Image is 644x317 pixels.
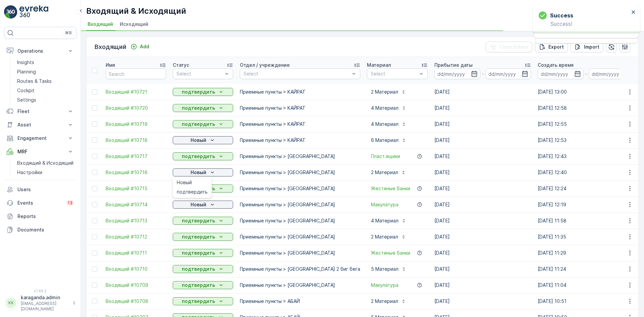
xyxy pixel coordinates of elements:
span: Жестяные банки [371,185,410,192]
p: Прибытие даты [434,62,473,68]
p: Входящий [95,42,126,52]
a: Макулатура [371,201,398,208]
button: 5 Материал [367,264,411,274]
td: Приемные пункты > [GEOGRAPHIC_DATA] [236,245,364,261]
div: Toggle Row Selected [92,266,97,272]
input: Search [106,68,166,79]
p: 5 Материал [371,266,398,272]
p: karaganda.admin [21,294,69,301]
p: - [482,70,484,78]
button: подтвердить [173,88,233,96]
td: Приемные пункты > [GEOGRAPHIC_DATA] [236,229,364,245]
div: Toggle Row Selected [92,105,97,111]
a: Users [4,183,76,196]
div: Toggle Row Selected [92,250,97,256]
a: Входящий #10715 [106,185,166,192]
p: Select [176,70,223,77]
p: подтвердить [182,266,215,272]
input: dd/mm/yyyy [538,68,584,79]
p: Engagement [17,135,63,142]
img: logo_light-DOdMpM7g.png [19,5,48,19]
p: Отдел / учреждение [240,62,290,68]
td: [DATE] 11:35 [534,229,638,245]
p: 2 Материал [371,169,398,176]
p: 13 [68,200,72,206]
button: Clear Filters [486,42,532,52]
td: [DATE] [431,197,534,213]
button: 2 Материал [367,87,410,97]
button: MRF [4,145,76,158]
button: подтвердить [173,104,233,112]
button: Engagement [4,131,76,145]
a: Settings [14,95,76,105]
a: Входящий #10709 [106,282,166,288]
p: Operations [17,48,63,54]
span: Входящий #10720 [106,105,166,111]
td: [DATE] 11:04 [534,277,638,293]
a: Входящий #10714 [106,201,166,208]
td: Приемные пункты > КАЙРАТ [236,84,364,100]
td: [DATE] [431,116,534,132]
p: Import [584,44,599,50]
td: [DATE] 12:58 [534,100,638,116]
p: Cockpit [17,87,35,94]
p: подтвердить [182,105,215,111]
button: 4 Материал [367,119,411,129]
div: Toggle Row Selected [92,154,97,159]
a: Входящий #10716 [106,169,166,176]
p: Select [371,70,417,77]
a: Входящий #10710 [106,266,166,272]
div: KK [6,298,16,308]
p: 6 Материал [371,137,398,144]
button: подтвердить [173,249,233,257]
input: dd/mm/yyyy [434,68,480,79]
p: 2 Материал [371,89,398,95]
p: подтвердить [182,233,215,240]
td: [DATE] [431,229,534,245]
p: Export [548,44,564,50]
p: Success! [539,21,629,27]
td: Приемные пункты > [GEOGRAPHIC_DATA] [236,277,364,293]
p: ⌘B [65,30,72,36]
td: Приемные пункты > АБАЙ [236,293,364,309]
button: Export [535,42,568,52]
td: [DATE] [431,148,534,164]
button: 2 Материал [367,231,410,242]
td: Приемные пункты > КАЙРАТ [236,116,364,132]
div: Toggle Row Selected [92,282,97,288]
td: [DATE] [431,100,534,116]
button: Новый [173,168,233,176]
p: Материал [367,62,391,68]
p: подтвердить [182,217,215,224]
p: Имя [106,62,115,68]
button: Asset [4,118,76,131]
td: [DATE] [431,293,534,309]
td: [DATE] 12:24 [534,180,638,197]
a: Входящий #10712 [106,233,166,240]
button: 2 Материал [367,167,410,178]
button: подтвердить [173,233,233,241]
a: Входящий #10719 [106,121,166,127]
span: v 1.49.2 [4,289,76,293]
td: [DATE] 13:00 [534,84,638,100]
button: Новый [173,136,233,144]
a: Documents [4,223,76,236]
span: Исходящий [120,21,148,28]
td: [DATE] 12:43 [534,148,638,164]
td: [DATE] 10:51 [534,293,638,309]
a: Planning [14,67,76,76]
span: Входящий #10713 [106,217,166,224]
button: 2 Материал [367,296,410,307]
p: 4 Материал [371,105,398,111]
td: Приемные пункты > [GEOGRAPHIC_DATA] [236,164,364,180]
input: dd/mm/yyyy [485,68,531,79]
a: Пласт.ящики [371,153,400,160]
p: подтвердить [182,121,215,127]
